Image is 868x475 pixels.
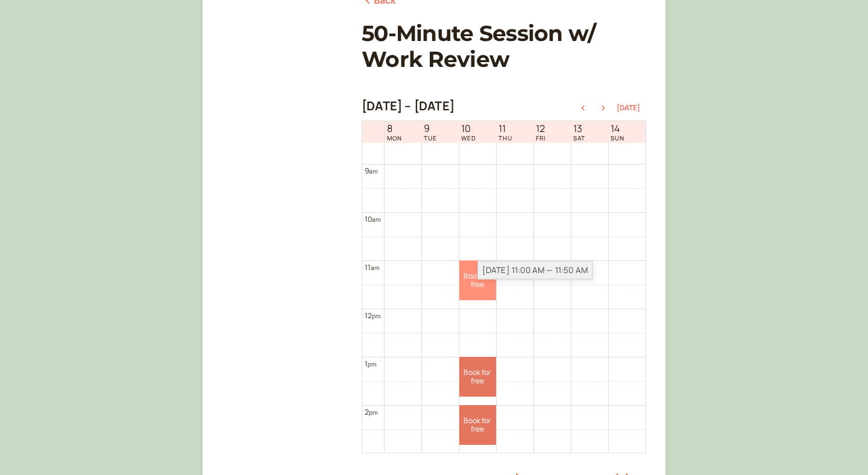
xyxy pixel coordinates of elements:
[362,20,646,72] h1: 50-Minute Session w/ Work Review
[385,122,404,143] a: September 8, 2025
[387,134,402,142] span: MON
[496,122,515,143] a: September 11, 2025
[459,368,496,386] span: Book for free
[365,310,381,321] div: 12
[424,123,437,134] span: 9
[498,134,512,142] span: THU
[498,123,512,134] span: 11
[608,122,627,143] a: September 14, 2025
[461,123,476,134] span: 10
[421,122,439,143] a: September 9, 2025
[372,312,380,320] span: pm
[368,360,376,368] span: pm
[611,123,624,134] span: 14
[573,134,585,142] span: SAT
[365,262,380,273] div: 11
[365,358,377,370] div: 1
[536,123,546,134] span: 12
[461,134,476,142] span: WED
[617,104,640,112] button: [DATE]
[459,417,496,434] span: Book for free
[573,123,585,134] span: 13
[365,213,381,225] div: 10
[369,167,377,175] span: am
[365,165,378,177] div: 9
[372,215,380,224] span: am
[459,122,479,143] a: September 10, 2025
[424,134,437,142] span: TUE
[477,261,593,280] div: [DATE] 11:00 AM — 11:50 AM
[611,134,624,142] span: SUN
[362,99,454,113] h2: [DATE] – [DATE]
[371,263,379,272] span: am
[571,122,588,143] a: September 13, 2025
[365,406,378,418] div: 2
[387,123,402,134] span: 8
[536,134,546,142] span: FRI
[369,408,377,417] span: pm
[533,122,548,143] a: September 12, 2025
[459,272,496,289] span: Book for free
